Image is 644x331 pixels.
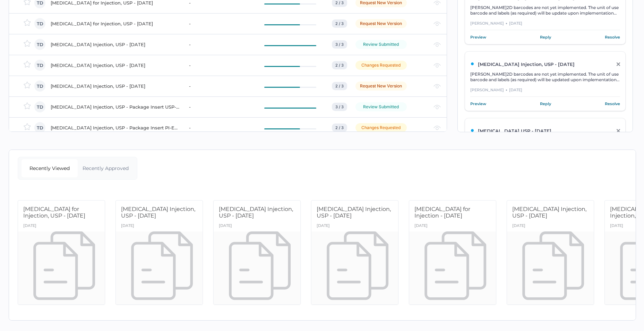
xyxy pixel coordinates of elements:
[355,102,407,111] div: Review Submitted
[51,124,181,132] div: [MEDICAL_DATA] Injection, USP - Package Insert PI-ENG-v1.0
[219,206,293,219] span: [MEDICAL_DATA] Injection, USP - [DATE]
[355,40,407,49] div: Review Submitted
[414,221,428,231] div: [DATE]
[24,61,31,68] img: star-inactive.70f2008a.svg
[317,206,391,219] span: [MEDICAL_DATA] Injection, USP - [DATE]
[182,76,257,96] td: -
[617,62,620,66] img: close-grey.86d01b58.svg
[22,159,78,177] div: Recently Viewed
[470,61,605,67] div: [MEDICAL_DATA] Injection, USP - [DATE]
[51,103,181,111] div: [MEDICAL_DATA] Injection, USP - Package Insert USP-PI-ENG-v1.1-Clean
[24,102,31,109] img: star-inactive.70f2008a.svg
[433,22,441,26] img: eye-light-gray.b6d092a5.svg
[470,100,486,107] a: Preview
[182,55,257,76] td: -
[470,20,620,30] div: [PERSON_NAME] [DATE]
[219,221,232,231] div: [DATE]
[23,206,85,219] span: [MEDICAL_DATA] for Injection, USP - [DATE]
[433,42,441,47] img: eye-light-gray.b6d092a5.svg
[355,82,407,91] div: Request New Version
[470,71,507,77] span: [PERSON_NAME]
[540,100,551,107] a: Reply
[24,19,31,26] img: star-inactive.70f2008a.svg
[51,19,181,28] div: [MEDICAL_DATA] for Injection, USP - [DATE]
[24,123,31,130] img: star-inactive.70f2008a.svg
[78,159,134,177] div: Recently Approved
[317,221,330,231] div: [DATE]
[470,128,474,133] img: ZaPP2z7XVwAAAABJRU5ErkJggg==
[610,221,623,231] div: [DATE]
[433,63,441,68] img: eye-light-gray.b6d092a5.svg
[182,34,257,55] td: -
[470,128,605,134] div: [MEDICAL_DATA] USP - [DATE]
[470,5,619,21] span: 2D barcodes are not yet implemented. The unit of use barcode and labels (as required) will be upd...
[506,20,507,26] div: ●
[512,206,586,219] span: [MEDICAL_DATA] Injection, USP - [DATE]
[605,34,620,41] a: Resolve
[34,60,45,71] div: TD
[34,101,45,112] div: TD
[34,18,45,29] div: TD
[24,40,31,47] img: star-inactive.70f2008a.svg
[506,87,507,93] div: ●
[51,40,181,49] div: [MEDICAL_DATA] Injection, USP - [DATE]
[51,61,181,69] div: [MEDICAL_DATA] Injection, USP - [DATE]
[433,105,441,109] img: eye-light-gray.b6d092a5.svg
[470,71,619,93] span: 2D barcodes are not yet implemented. The unit of use barcode and labels (as required) will be upd...
[34,39,45,50] div: TD
[355,19,407,28] div: Request New Version
[182,96,257,117] td: -
[470,62,474,66] img: ZaPP2z7XVwAAAABJRU5ErkJggg==
[23,221,36,231] div: [DATE]
[540,34,551,41] a: Reply
[332,103,347,111] div: 3 / 3
[433,1,441,5] img: eye-light-gray.b6d092a5.svg
[617,129,620,133] img: close-grey.86d01b58.svg
[355,123,407,132] div: Changes Requested
[182,117,257,138] td: -
[433,84,441,88] img: eye-light-gray.b6d092a5.svg
[470,5,507,10] span: [PERSON_NAME]
[605,100,620,107] a: Resolve
[470,34,486,41] a: Preview
[182,13,257,34] td: -
[34,80,45,92] div: TD
[414,206,470,219] span: [MEDICAL_DATA] for Injection - [DATE]
[332,40,347,49] div: 3 / 3
[121,221,134,231] div: [DATE]
[433,126,441,130] img: eye-light-gray.b6d092a5.svg
[24,82,31,88] img: star-inactive.70f2008a.svg
[51,82,181,90] div: [MEDICAL_DATA] Injection, USP - [DATE]
[332,19,347,28] div: 2 / 3
[355,61,407,70] div: Changes Requested
[332,124,347,132] div: 2 / 3
[332,82,347,90] div: 2 / 3
[121,206,195,219] span: [MEDICAL_DATA] Injection, USP - [DATE]
[470,87,620,97] div: [PERSON_NAME] [DATE]
[512,221,525,231] div: [DATE]
[332,61,347,69] div: 2 / 3
[34,122,45,133] div: TD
